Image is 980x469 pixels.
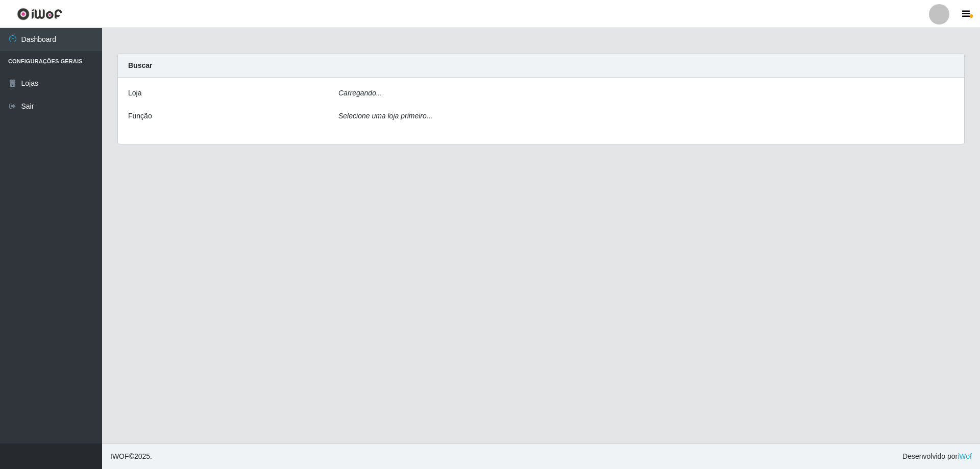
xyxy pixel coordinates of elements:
span: © 2025 . [110,451,152,462]
label: Função [128,111,152,121]
i: Carregando... [338,89,382,97]
img: CoreUI Logo [17,8,62,20]
span: Desenvolvido por [902,451,972,462]
i: Selecione uma loja primeiro... [338,112,432,120]
label: Loja [128,88,141,98]
span: IWOF [110,452,129,460]
a: iWof [958,452,972,460]
strong: Buscar [128,61,152,69]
